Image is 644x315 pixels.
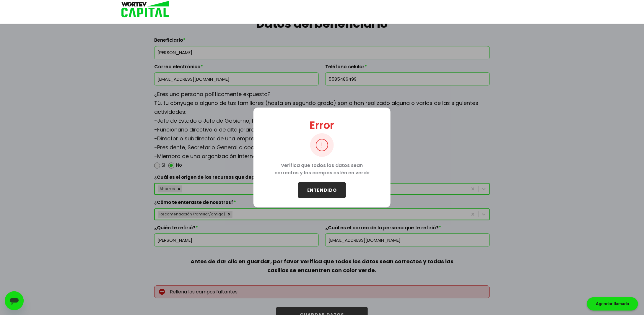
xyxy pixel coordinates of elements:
[263,157,381,182] p: Verifica que todos los datos sean correctos y los campos estén en verde
[310,117,334,133] p: Error
[5,291,24,310] iframe: Botón para iniciar la ventana de mensajería
[587,297,638,311] div: Agendar llamada
[298,182,346,198] button: ENTENDIDO
[310,133,334,157] img: tache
